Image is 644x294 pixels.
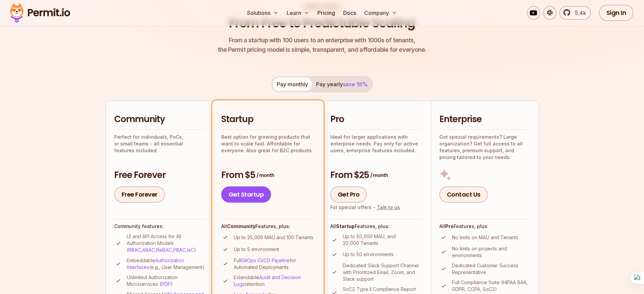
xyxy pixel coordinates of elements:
[218,36,427,45] span: From a startup with 100 users to an enterprise with 1000s of tenants,
[7,1,73,24] img: Permit logo
[559,6,591,20] a: 5.4k
[343,233,422,247] p: Up to 50,000 MAU, and 20,000 Tenants
[284,6,312,20] button: Learn
[343,81,368,88] span: save 18%
[439,223,530,230] h4: All Features, plus:
[315,6,338,20] a: Pricing
[127,233,206,253] p: UI and API Access for All Authorization Models ( , , , , )
[330,204,400,211] div: For special offers -
[114,113,206,126] h2: Community
[340,6,359,20] a: Docs
[330,113,422,126] h2: Pro
[439,113,530,126] h2: Enterprise
[336,223,355,229] strong: Startup
[234,257,315,271] p: Full for Automated Deployments
[234,246,279,253] p: Up to 5 environment
[330,134,422,154] p: Ideal for larger applications with enterprise needs. Pay only for active users, enterprise featur...
[330,169,422,181] h3: From $25
[571,9,586,17] span: 5.4k
[221,186,271,203] a: Get Startup
[127,257,206,271] p: Embeddable (e.g., User Management)
[114,169,206,181] h3: Free Forever
[343,251,394,258] p: Up to 50 environments
[221,113,315,126] h2: Startup
[377,204,400,210] a: Talk to us
[343,262,422,282] p: Dedicated Slack Support Channel with Prioritized Email, Zoom, and Slack support
[114,223,206,230] h4: Community features:
[234,234,313,241] p: Up to 25,000 MAU and 100 Tenants
[439,186,488,203] a: Contact Us
[173,247,186,253] a: PBAC
[241,257,290,263] a: GitOps CI/CD Pipeline
[599,5,634,21] a: Sign In
[221,134,315,154] p: Best option for growing products that want to scale fast. Affordable for everyone. Also great for...
[452,245,530,259] p: No limits on projects and environments
[439,134,530,161] p: Got special requirements? Large organization? Get full access to all features, premium support, a...
[312,77,372,91] button: Pay yearlysave 18%
[218,36,427,54] p: the Permit pricing model is simple, transparent, and affordable for everyone.
[452,262,530,276] p: Dedicated Customer Success Representative
[161,281,171,287] a: PDP
[452,279,530,293] p: Full Compliance Suite (HIPAA BAA, GDPR, CCPA, SoC2)
[221,169,315,181] h3: From $5
[234,274,315,288] p: Extendable retention
[229,15,415,32] h1: From Free to Predictable Scaling
[256,172,274,179] span: / month
[114,134,206,154] p: Perfect for individuals, PoCs, or small teams - all essential features included.
[330,186,367,203] a: Get Pro
[370,172,388,179] span: / month
[221,223,315,230] h4: All Features, plus:
[234,274,301,287] a: Audit and Decision Logs
[452,234,518,241] p: No limits on MAU and Tenants
[128,247,141,253] a: RBAC
[114,186,165,203] a: Free Forever
[142,247,155,253] a: ABAC
[127,274,206,288] p: Unlimited Authorization Microservices ( )
[330,223,422,230] h4: All Features, plus:
[361,6,400,20] button: Company
[156,247,172,253] a: ReBAC
[187,247,194,253] a: IaC
[244,6,281,20] button: Solutions
[127,257,184,270] a: Authorization Interfaces
[227,223,255,229] strong: Community
[445,223,454,229] strong: Pro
